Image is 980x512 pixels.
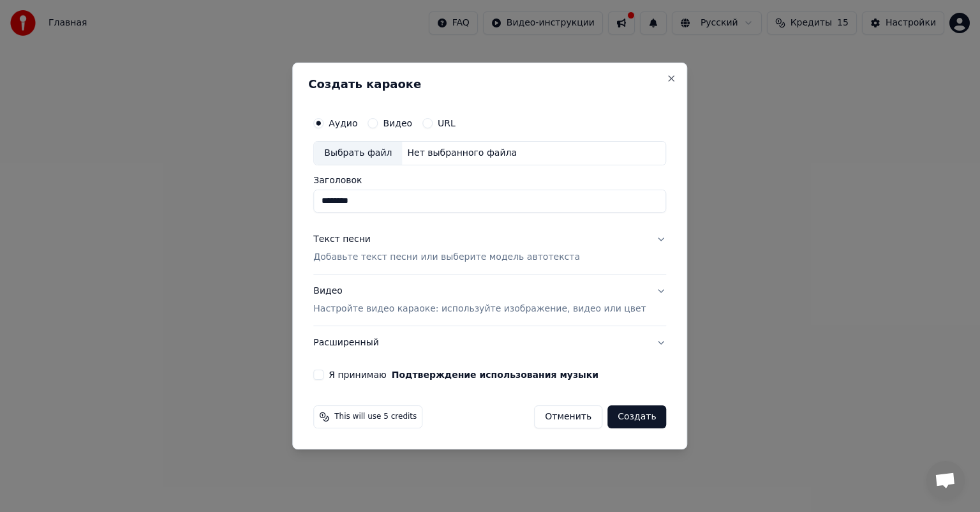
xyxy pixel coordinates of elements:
div: Выбрать файл [314,142,402,165]
button: Отменить [534,405,602,428]
button: Расширенный [313,326,666,359]
button: Создать [607,405,666,428]
h2: Создать караоке [308,79,671,90]
button: Я принимаю [392,370,598,379]
label: URL [438,119,456,128]
button: Текст песниДобавьте текст песни или выберите модель автотекста [313,223,666,274]
div: Нет выбранного файла [402,147,522,160]
p: Настройте видео караоке: используйте изображение, видео или цвет [313,303,646,315]
label: Видео [383,119,412,128]
label: Я принимаю [329,370,598,379]
div: Видео [313,285,646,315]
label: Аудио [329,119,357,128]
span: This will use 5 credits [334,412,417,422]
label: Заголовок [313,176,666,184]
button: ВидеоНастройте видео караоке: используйте изображение, видео или цвет [313,275,666,326]
p: Добавьте текст песни или выберите модель автотекста [313,251,580,264]
div: Текст песни [313,233,371,246]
